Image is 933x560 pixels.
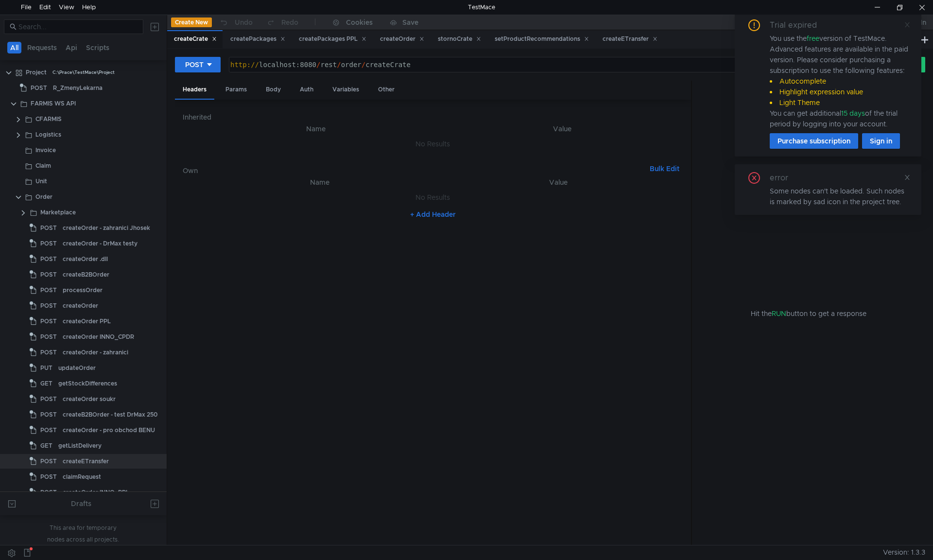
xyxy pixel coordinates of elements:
div: getListDelivery [58,438,102,453]
nz-embed-empty: No Results [415,140,450,148]
div: Project [26,65,47,80]
li: Highlight expression value [770,87,910,97]
span: POST [40,330,57,344]
div: Other [370,81,402,99]
span: POST [40,470,57,484]
div: createETransfer [63,454,109,469]
button: Api [63,42,80,53]
div: Variables [325,81,367,99]
span: POST [31,81,47,95]
div: Params [218,81,255,99]
div: Drafts [71,498,91,509]
div: createETransfer [603,34,657,44]
div: R_ZmenyLekarna [53,81,103,95]
div: claimRequest [63,470,101,484]
span: Version: 1.3.3 [883,545,925,560]
span: POST [40,423,57,437]
div: Claim [35,158,51,173]
div: createOrder soukr [63,392,116,406]
div: Headers [175,81,214,100]
li: Light Theme [770,97,910,108]
span: POST [40,485,57,500]
div: Unit [35,174,47,189]
th: Value [441,123,683,135]
div: You can get additional of the trial period by logging into your account. [770,108,910,129]
h6: Own [183,165,646,176]
div: createOrder - pro obchod BENU [63,423,155,437]
div: setProductRecommendations [495,34,589,44]
span: free [807,34,819,43]
div: CFARMIS [35,112,62,126]
span: POST [40,345,57,360]
input: Search... [18,21,138,32]
span: POST [40,221,57,235]
div: getStockDifferences [58,376,117,391]
div: createOrder INNO_PPL [63,485,129,500]
div: createOrder .dll [63,252,108,266]
div: processOrder [63,283,103,297]
div: Body [258,81,289,99]
span: 15 days [841,109,865,118]
button: Undo [212,15,259,30]
div: stornoCrate [438,34,481,44]
div: updateOrder [58,361,96,375]
button: Requests [24,42,60,53]
button: Bulk Edit [646,163,683,175]
span: POST [40,283,57,297]
div: Redo [281,17,298,28]
span: GET [40,438,52,453]
div: Invoice [35,143,56,157]
th: Name [198,176,441,188]
button: Sign in [862,133,900,149]
div: createOrder - zahranici [63,345,128,360]
div: createOrder [380,34,424,44]
th: Value [441,176,675,188]
button: + Add Header [406,209,460,220]
div: createOrder PPL [63,314,111,329]
div: createB2BOrder - test DrMax 250 [63,407,157,422]
div: Marketplace [40,205,76,220]
div: Undo [235,17,253,28]
th: Name [190,123,441,135]
span: POST [40,407,57,422]
div: FARMIS WS API [31,96,76,111]
li: Autocomplete [770,76,910,87]
span: POST [40,314,57,329]
div: Trial expired [770,19,829,31]
h6: Inherited [183,111,683,123]
div: createOrder INNO_CPDR [63,330,134,344]
div: POST [185,59,204,70]
span: POST [40,236,57,251]
button: Purchase subscription [770,133,858,149]
button: Scripts [83,42,112,53]
div: C:\Prace\TestMace\Project [52,65,115,80]
div: You use the version of TestMace. Advanced features are available in the paid version. Please cons... [770,33,910,129]
div: Logistics [35,127,61,142]
div: Order [35,190,52,204]
div: createPackages [230,34,285,44]
div: createB2BOrder [63,267,109,282]
div: Save [402,19,418,26]
div: createOrder - zahranici Jhosek [63,221,150,235]
span: RUN [772,309,786,318]
div: createCrate [174,34,217,44]
button: All [7,42,21,53]
button: Create New [171,17,212,27]
span: POST [40,392,57,406]
button: Redo [259,15,305,30]
span: GET [40,376,52,391]
button: POST [175,57,221,72]
span: Hit the button to get a response [751,308,866,319]
span: PUT [40,361,52,375]
span: POST [40,252,57,266]
div: Some nodes can't be loaded. Such nodes is marked by sad icon in the project tree. [770,186,910,207]
div: error [770,172,800,184]
div: Auth [292,81,321,99]
span: POST [40,298,57,313]
div: createOrder [63,298,98,313]
nz-embed-empty: No Results [415,193,450,202]
div: createPackages PPL [299,34,366,44]
div: Cookies [346,17,373,28]
span: POST [40,267,57,282]
span: POST [40,454,57,469]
